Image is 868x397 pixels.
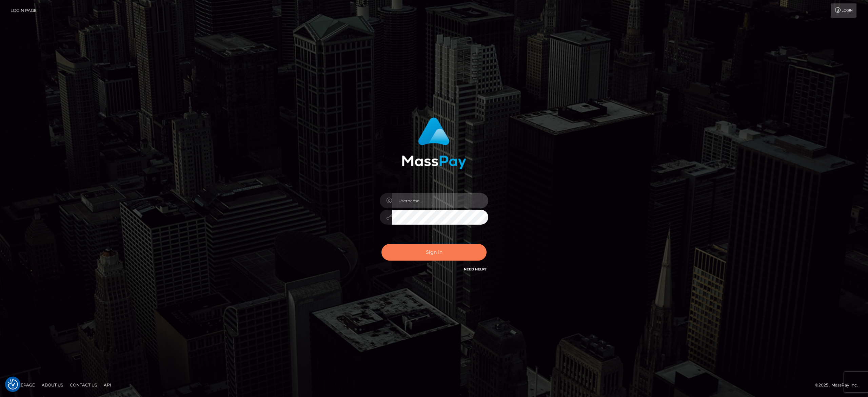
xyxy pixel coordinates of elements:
a: API [101,380,114,390]
a: Login [831,3,856,18]
a: About Us [39,380,66,390]
input: Username... [392,193,488,208]
a: Contact Us [67,380,100,390]
a: Homepage [7,380,38,390]
a: Login Page [11,3,37,18]
img: Revisit consent button [8,379,18,390]
a: Need Help? [464,267,487,271]
div: © 2025 , MassPay Inc. [815,381,863,389]
button: Sign in [381,244,487,261]
button: Consent Preferences [8,379,18,390]
img: MassPay Login [402,117,466,169]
